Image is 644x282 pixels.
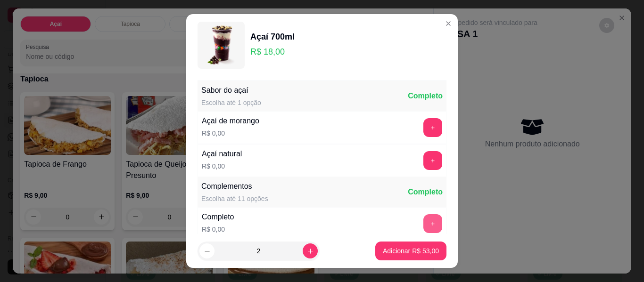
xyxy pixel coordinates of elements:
div: Completo [202,211,234,223]
button: add [423,118,442,137]
div: Açaí de morango [202,115,259,127]
div: Completo [408,186,443,198]
div: Complementos [201,181,268,192]
button: add [423,151,442,170]
img: product-image [198,22,245,69]
div: Escolha até 1 opção [201,98,261,107]
div: Sabor do açaí [201,85,261,96]
button: Close [441,16,456,31]
p: R$ 0,00 [202,225,234,234]
div: Completo [408,90,443,102]
div: Açaí 700ml [250,30,295,43]
button: increase-product-quantity [303,243,318,258]
p: R$ 0,00 [202,129,259,138]
p: Adicionar R$ 53,00 [383,246,439,256]
button: add [423,214,442,233]
p: R$ 0,00 [202,161,242,171]
button: Adicionar R$ 53,00 [375,242,446,260]
p: R$ 18,00 [250,45,295,58]
button: decrease-product-quantity [199,243,215,258]
div: Açaí natural [202,148,242,160]
div: Escolha até 11 opções [201,194,268,203]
